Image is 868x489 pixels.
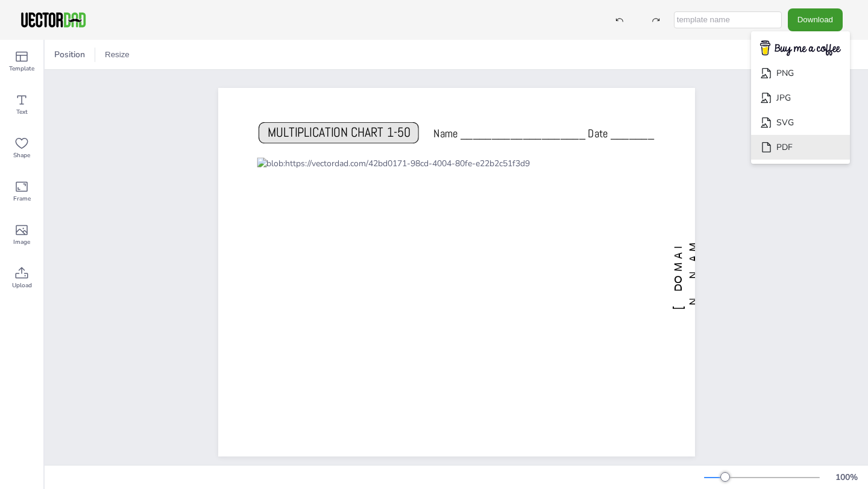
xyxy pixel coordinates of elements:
li: SVG [751,110,850,135]
span: Upload [12,281,32,290]
img: buymecoffee.png [752,37,849,60]
div: 100 % [832,472,861,483]
span: Template [9,64,34,73]
span: Shape [13,151,30,160]
li: PDF [751,135,850,160]
span: Name ____________________ Date _______ [433,126,654,140]
span: Position [52,49,87,60]
span: Text [16,107,28,117]
li: PNG [751,61,850,86]
li: JPG [751,86,850,110]
span: [DOMAIN_NAME] [671,235,714,310]
span: Frame [13,194,31,204]
img: VectorDad-1.png [19,11,87,29]
span: Image [13,237,30,247]
input: template name [674,11,782,28]
ul: Download [751,31,850,164]
button: Download [788,8,843,31]
span: MULTIPLICATION CHART 1-50 [268,124,410,141]
button: Resize [100,45,134,64]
